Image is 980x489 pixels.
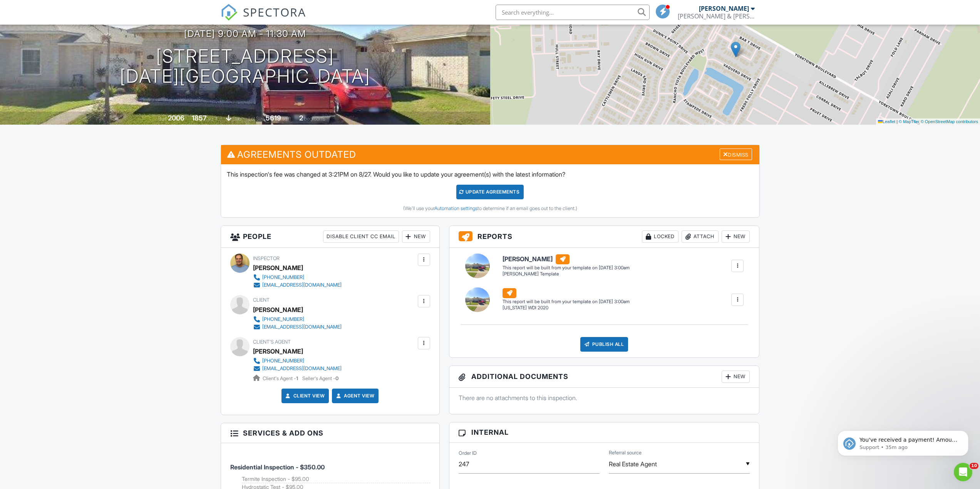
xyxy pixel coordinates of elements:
div: 1857 [192,114,207,122]
a: [EMAIL_ADDRESS][DOMAIN_NAME] [253,323,342,331]
span: sq.ft. [282,116,292,122]
div: [EMAIL_ADDRESS][DOMAIN_NAME] [262,365,342,372]
div: 2006 [168,114,184,122]
span: bedrooms [304,116,325,122]
div: This report will be built from your template on [DATE] 3:00am [503,299,630,305]
span: 10 [970,463,978,469]
span: Client's Agent [253,339,291,345]
div: [PHONE_NUMBER] [262,316,304,322]
a: [EMAIL_ADDRESS][DOMAIN_NAME] [253,281,342,289]
div: 2 [299,114,303,122]
span: Residential Inspection - $350.00 [230,463,325,471]
div: [PHONE_NUMBER] [262,358,304,364]
h1: [STREET_ADDRESS] [DATE][GEOGRAPHIC_DATA] [120,46,370,87]
h3: Internal [449,422,759,442]
div: Dismiss [720,149,752,160]
div: This report will be built from your template on [DATE] 3:00am [503,265,630,271]
a: SPECTORA [221,10,306,27]
div: Locked [642,230,678,243]
a: [PHONE_NUMBER] [253,357,342,365]
div: [PERSON_NAME] Template [503,271,630,277]
div: This inspection's fee was changed at 3:21PM on 8/27. Would you like to update your agreement(s) w... [221,164,759,217]
p: There are no attachments to this inspection. [459,394,750,402]
div: Brooks & Brooks Inspections [678,12,755,20]
h3: Agreements Outdated [221,145,759,164]
iframe: Intercom live chat [954,463,972,481]
a: Automation settings [434,205,477,211]
h3: Additional Documents [449,366,759,388]
div: Publish All [580,337,628,352]
h3: People [221,226,439,248]
div: New [402,230,430,243]
a: Leaflet [878,119,895,124]
span: Built [158,116,167,122]
span: slab [233,116,241,122]
div: [PERSON_NAME] [253,262,303,274]
div: [EMAIL_ADDRESS][DOMAIN_NAME] [262,282,342,288]
label: Order ID [459,450,477,457]
h6: [PERSON_NAME] [503,254,630,264]
span: Inspector [253,255,280,261]
div: New [722,371,750,383]
a: [PHONE_NUMBER] [253,315,342,323]
span: sq. ft. [208,116,219,122]
div: Disable Client CC Email [323,230,399,243]
div: [US_STATE] WDI 2020 [503,305,630,311]
h3: [DATE] 9:00 am - 11:30 am [184,28,306,39]
span: SPECTORA [243,4,306,20]
a: © MapTiler [899,119,920,124]
span: Seller's Agent - [302,376,338,381]
strong: 1 [296,376,298,381]
a: © OpenStreetMap contributors [921,119,978,124]
input: Search everything... [496,5,650,20]
div: [EMAIL_ADDRESS][DOMAIN_NAME] [262,324,342,330]
a: [PERSON_NAME] [253,345,303,357]
h3: Reports [449,226,759,248]
strong: 0 [335,376,338,381]
a: Agent View [335,392,374,400]
div: [PERSON_NAME] [253,304,303,315]
span: | [896,119,898,124]
div: New [722,230,750,243]
div: [PERSON_NAME] [699,5,749,12]
div: (We'll use your to determine if an email goes out to the client.) [227,205,754,212]
li: Add on: Termite Inspection [242,475,430,483]
h3: Services & Add ons [221,423,439,443]
iframe: Intercom notifications message [826,414,980,468]
img: The Best Home Inspection Software - Spectora [221,4,238,21]
a: [EMAIL_ADDRESS][DOMAIN_NAME] [253,365,342,372]
label: Referral source [609,449,642,456]
a: [PHONE_NUMBER] [253,274,342,281]
span: Lot Size [248,116,265,122]
div: 5619 [266,114,281,122]
span: Client's Agent - [263,376,299,381]
a: Client View [284,392,325,400]
div: [PHONE_NUMBER] [262,274,304,280]
span: Client [253,297,270,303]
div: Attach [682,230,719,243]
div: Update Agreements [456,185,524,199]
img: Marker [731,42,740,57]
